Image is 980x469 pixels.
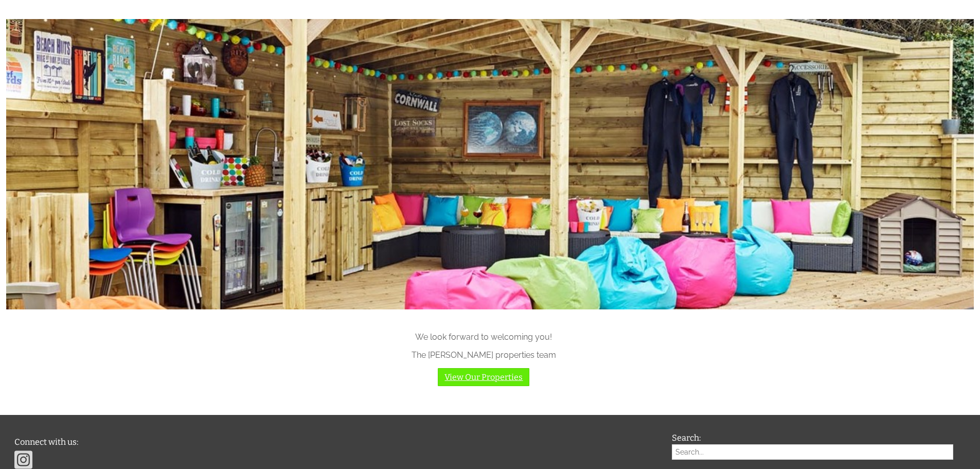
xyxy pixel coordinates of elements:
[672,444,954,460] input: Search...
[14,437,653,447] h3: Connect with us:
[216,332,752,342] p: We look forward to welcoming you!
[438,368,529,386] a: View Our Properties
[672,433,954,443] h3: Search:
[216,350,752,360] p: The [PERSON_NAME] properties team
